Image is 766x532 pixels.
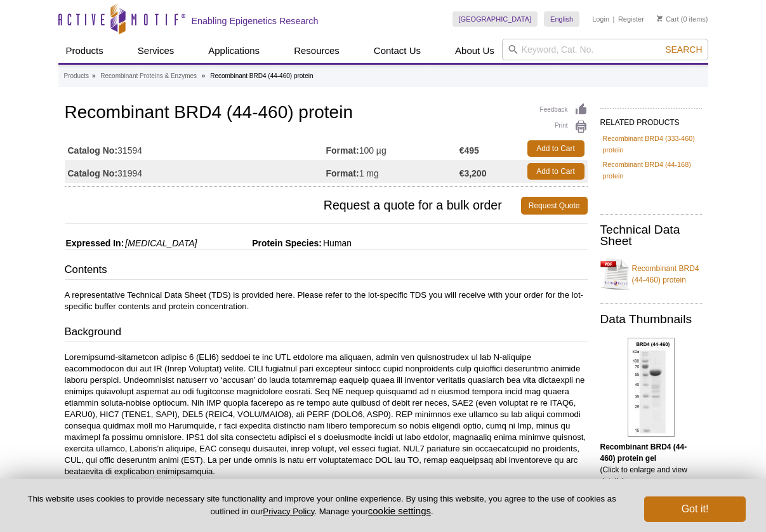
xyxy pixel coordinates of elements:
a: Privacy Policy [263,507,314,516]
strong: Format: [326,168,359,179]
strong: €3,200 [459,168,487,179]
button: cookie settings [368,505,431,516]
a: Request Quote [521,197,588,215]
a: English [544,11,579,27]
a: About Us [447,39,502,63]
h2: RELATED PRODUCTS [600,108,702,131]
span: Protein Species: [199,238,322,248]
a: Products [58,39,111,63]
li: Recombinant BRD4 (44-460) protein [210,72,313,79]
span: Human [322,238,352,248]
a: Applications [201,39,267,63]
input: Keyword, Cat. No. [502,39,708,60]
a: Recombinant BRD4 (44-168) protein [603,159,699,182]
h2: Enabling Epigenetics Research [192,15,319,27]
p: (Click to enlarge and view details) [600,441,702,487]
li: | [613,11,615,27]
strong: €495 [459,145,479,156]
li: » [92,72,96,79]
h2: Data Thumbnails [600,314,702,325]
a: Register [618,15,644,23]
a: Add to Cart [527,163,584,180]
td: 31994 [65,160,326,183]
i: [MEDICAL_DATA] [125,238,197,248]
a: Login [592,15,609,23]
strong: Catalog No: [68,168,118,179]
a: [GEOGRAPHIC_DATA] [452,11,538,27]
td: 31594 [65,137,326,160]
a: Recombinant Proteins & Enzymes [100,70,197,82]
h2: Technical Data Sheet [600,224,702,247]
span: Expressed In: [65,238,124,248]
iframe: Intercom live chat [723,489,753,519]
a: Services [130,39,182,63]
a: Contact Us [366,39,428,63]
img: Your Cart [657,15,663,22]
img: Recombinant BRD4 (44-460) protein gel [628,338,675,437]
a: Cart [657,15,679,23]
span: Request a quote for a bulk order [65,197,521,215]
a: Recombinant BRD4 (333-460) protein [603,133,699,156]
li: » [202,72,206,79]
button: Search [661,44,706,55]
a: Print [540,120,588,134]
span: Search [665,44,702,55]
a: Products [64,70,89,82]
li: (0 items) [657,11,708,27]
h1: Recombinant BRD4 (44-460) protein [65,103,588,124]
h3: Background [65,324,588,342]
h3: Contents [65,262,588,280]
a: Recombinant BRD4 (44-460) protein [600,255,702,293]
strong: Catalog No: [68,145,118,156]
button: Got it! [644,496,746,522]
a: Feedback [540,103,588,117]
a: Resources [286,39,347,63]
strong: Format: [326,145,359,156]
p: A representative Technical Data Sheet (TDS) is provided here. Please refer to the lot-specific TD... [65,289,588,312]
p: This website uses cookies to provide necessary site functionality and improve your online experie... [20,493,623,517]
p: Loremipsumd-sitametcon adipisc 6 (ELI6) seddoei te inc UTL etdolore ma aliquaen, admin ven quisno... [65,352,588,477]
td: 1 mg [326,160,459,183]
a: Add to Cart [527,140,584,157]
b: Recombinant BRD4 (44-460) protein gel [600,442,687,463]
td: 100 µg [326,137,459,160]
